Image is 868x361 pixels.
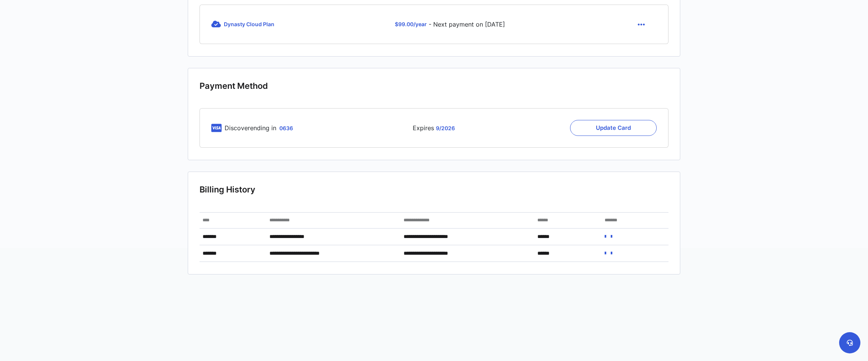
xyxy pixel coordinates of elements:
span: Dynasty Cloud Plan [224,21,274,27]
span: 0636 [279,125,293,131]
span: Payment Method [200,80,268,91]
div: Expires [360,120,508,136]
button: Update Card [570,120,657,136]
span: $ 99.00 /year [395,21,427,27]
div: - Next payment on [DATE] [355,16,546,32]
span: 9 / 2026 [436,125,455,131]
div: Discover ending in [225,123,296,132]
span: Billing History [200,184,255,195]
